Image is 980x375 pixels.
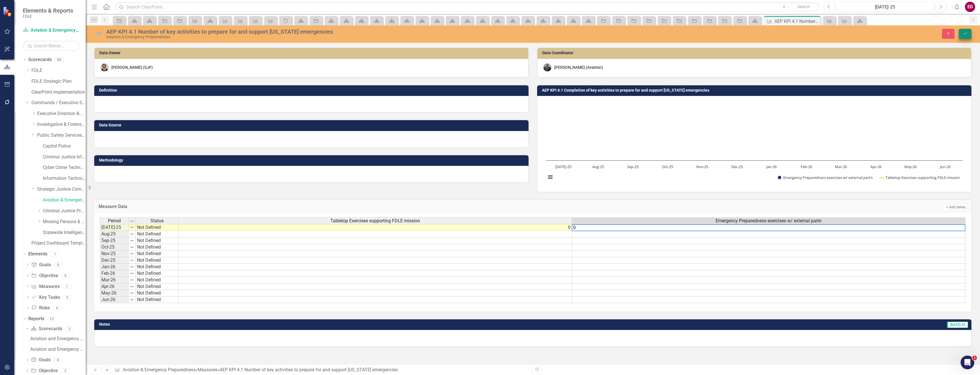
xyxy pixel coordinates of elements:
td: Not Defined [136,290,178,297]
img: 8DAGhfEEPCf229AAAAAElFTkSuQmCC [130,225,134,230]
div: AEP KPI 4.1 Number of key activities to prepare for and support [US_STATE] emergencies [220,367,398,372]
h3: Data Owner [99,51,525,55]
div: Aviation and Emergency Preparedness [30,347,86,352]
div: 0 [54,263,63,267]
img: 8DAGhfEEPCf229AAAAAElFTkSuQmCC [130,232,134,236]
button: Add Series [943,204,967,210]
text: Apr-26 [870,164,881,169]
text: [DATE]-25 [555,164,571,169]
a: Key Tasks [31,294,60,301]
span: Status [150,218,164,223]
img: Not Defined [94,29,103,38]
text: Oct-25 [662,164,673,169]
button: View chart menu, Chart [546,173,554,181]
td: Jan-26 [100,264,128,270]
a: Investigative & Forensic Services Command [37,121,86,128]
text: May-26 [904,164,917,169]
button: ED [965,2,975,12]
button: Search [790,3,818,11]
div: 0 [63,295,72,300]
text: Mar-26 [835,164,847,169]
a: Objective [31,273,58,279]
div: AEP KPI 4.1 Number of key activities to prepare for and support [US_STATE] emergencies [106,29,596,35]
td: Not Defined [136,297,178,303]
a: Commands / Executive Support Branch [31,100,86,106]
input: Search Below... [23,41,80,51]
text: Feb-26 [801,164,812,169]
a: Aviation and Emergency Preparedness Landing Page [29,334,86,343]
a: Project Dashboard Template [31,240,86,247]
a: Cyber Crime Technology & Telecommunications [43,164,86,171]
a: Risks [31,305,50,311]
td: Not Defined [136,251,178,257]
img: 8DAGhfEEPCf229AAAAAElFTkSuQmCC [130,278,134,282]
img: 8DAGhfEEPCf229AAAAAElFTkSuQmCC [130,297,134,302]
a: Information Technology Services [43,175,86,182]
a: Aviation and Emergency Preparedness [29,345,86,354]
a: Elements [28,251,47,257]
td: Not Defined [136,270,178,277]
td: May-26 [100,290,128,297]
a: Strategic Justice Command [37,186,86,193]
img: 8DAGhfEEPCf229AAAAAElFTkSuQmCC [130,238,134,243]
td: Sep-25 [100,237,128,244]
text: Aug-25 [592,164,604,169]
svg: Interactive chart [543,100,965,186]
a: Measures [31,283,59,290]
td: Not Defined [136,244,178,251]
h3: Methodology [99,158,526,162]
a: Goals [31,357,50,363]
td: Not Defined [136,277,178,283]
div: 2 [65,326,74,331]
td: Oct-25 [100,244,128,251]
small: FDLE [23,14,73,19]
span: 1 [972,356,977,360]
td: Not Defined [136,224,178,231]
img: 8DAGhfEEPCf229AAAAAElFTkSuQmCC [130,245,134,249]
a: Objective [31,368,58,374]
img: 8DAGhfEEPCf229AAAAAElFTkSuQmCC [130,258,134,263]
td: Not Defined [136,257,178,264]
a: Criminal Justice Professionalism, Standards & Training Services [43,208,86,214]
img: 8DAGhfEEPCf229AAAAAElFTkSuQmCC [130,219,134,223]
td: Not Defined [136,283,178,290]
td: Apr-26 [100,283,128,290]
img: ClearPoint Strategy [3,7,13,17]
div: AEP KPI 4.1 Number of key activities to prepare for and support [US_STATE] emergencies [774,18,819,25]
h3: Data Coordinator [542,51,968,55]
a: Goals [31,262,51,268]
div: 1 [50,252,59,257]
a: Aviation & Emergency Preparedness [23,27,80,34]
span: [DATE]-25 [947,322,968,328]
td: [DATE]-25 [100,224,128,231]
div: [DATE]-25 [838,4,932,11]
a: Reports [28,316,44,322]
div: 1 [63,284,72,289]
h3: AEP KPI 4.1 Completion of key activities to prepare for and support [US_STATE] emergencies [542,88,969,92]
a: Aviation & Emergency Preparedness [123,367,195,372]
td: 0 [178,224,572,231]
text: Jan-26 [766,164,777,169]
button: [DATE]-25 [836,2,934,12]
h3: Notes [99,322,389,326]
div: 68 [55,57,64,62]
button: Show Tabletop Exercises supporting FDLE mission [880,175,960,180]
td: Jun-26 [100,297,128,303]
span: Tabletop Exercises supporting FDLE mission [330,218,420,223]
a: FDLE [31,67,86,74]
a: Aviation & Emergency Preparedness [43,197,86,203]
button: Show Emergency Preparedness exercises w/ external partn [778,175,874,180]
text: Sep-25 [627,164,638,169]
span: Emergency Preparedness exercises w/ external partn [716,218,822,223]
a: Scorecards [28,57,52,63]
div: [PERSON_NAME] (SJP) [111,64,153,70]
div: » » [115,367,529,373]
a: Criminal Justice Information Services [43,154,86,160]
img: Cameron Casey [543,63,551,71]
img: Mike Phillips [101,63,109,71]
td: Mar-26 [100,277,128,283]
div: 3 [61,368,70,373]
a: ClearPoint Implementation [31,89,86,96]
div: 0 [53,306,62,311]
